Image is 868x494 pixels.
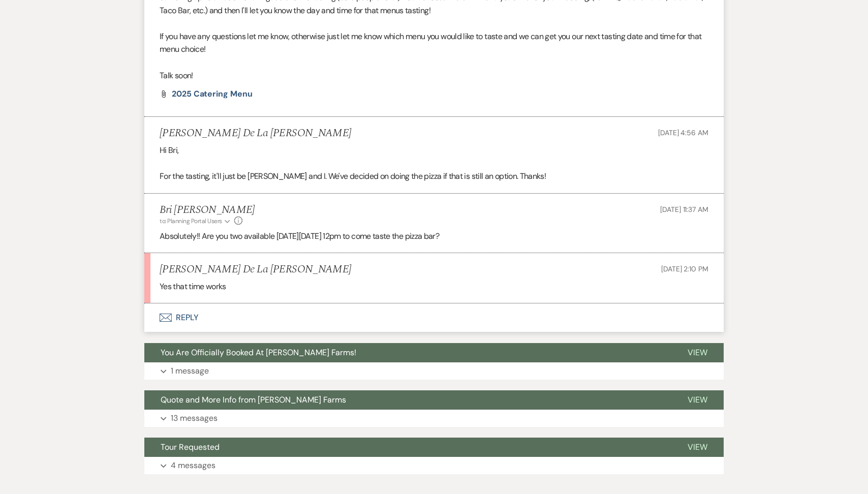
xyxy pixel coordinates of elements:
[660,205,708,214] span: [DATE] 11:37 AM
[161,442,220,452] span: Tour Requested
[671,390,724,410] button: View
[160,70,193,81] span: Talk soon!
[160,217,232,226] button: to: Planning Portal Users
[144,438,671,457] button: Tour Requested
[144,343,671,362] button: You Are Officially Booked At [PERSON_NAME] Farms!
[160,217,222,225] span: to: Planning Portal Users
[671,438,724,457] button: View
[161,347,356,358] span: You Are Officially Booked At [PERSON_NAME] Farms!
[160,144,708,157] p: Hi Bri,
[160,230,708,243] p: Absolutely!! Are you two available [DATE][DATE] 12pm to come taste the pizza bar?
[171,364,209,378] p: 1 message
[160,280,708,293] p: Yes that time works
[161,394,346,405] span: Quote and More Info from [PERSON_NAME] Farms
[688,347,707,358] span: View
[160,127,351,140] h5: [PERSON_NAME] De La [PERSON_NAME]
[172,90,253,98] a: 2025 Catering Menu
[144,457,724,474] button: 4 messages
[658,128,708,137] span: [DATE] 4:56 AM
[160,263,351,276] h5: [PERSON_NAME] De La [PERSON_NAME]
[688,442,707,452] span: View
[171,459,215,472] p: 4 messages
[144,410,724,427] button: 13 messages
[688,394,707,405] span: View
[661,264,708,273] span: [DATE] 2:10 PM
[160,204,255,217] h5: Bri [PERSON_NAME]
[144,362,724,380] button: 1 message
[144,390,671,410] button: Quote and More Info from [PERSON_NAME] Farms
[160,31,701,55] span: If you have any questions let me know, otherwise just let me know which menu you would like to ta...
[671,343,724,362] button: View
[144,303,724,332] button: Reply
[172,88,253,99] span: 2025 Catering Menu
[160,170,708,183] p: For the tasting, it'll just be [PERSON_NAME] and I. We've decided on doing the pizza if that is s...
[171,412,218,425] p: 13 messages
